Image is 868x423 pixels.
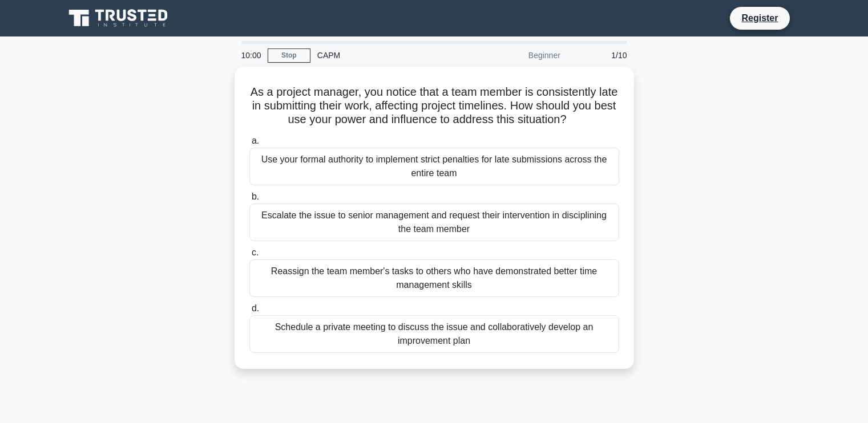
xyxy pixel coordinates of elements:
div: 10:00 [235,44,268,67]
span: c. [252,247,259,257]
div: Escalate the issue to senior management and request their intervention in disciplining the team m... [249,204,619,241]
h5: As a project manager, you notice that a team member is consistently late in submitting their work... [248,85,620,127]
div: CAPM [310,44,467,67]
div: Beginner [467,44,567,67]
div: Reassign the team member's tasks to others who have demonstrated better time management skills [249,259,619,297]
span: b. [252,192,259,201]
div: Use your formal authority to implement strict penalties for late submissions across the entire team [249,148,619,185]
a: Register [734,11,785,25]
span: d. [252,303,259,313]
div: 1/10 [567,44,634,67]
div: Schedule a private meeting to discuss the issue and collaboratively develop an improvement plan [249,315,619,353]
span: a. [252,136,259,145]
a: Stop [268,48,310,63]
